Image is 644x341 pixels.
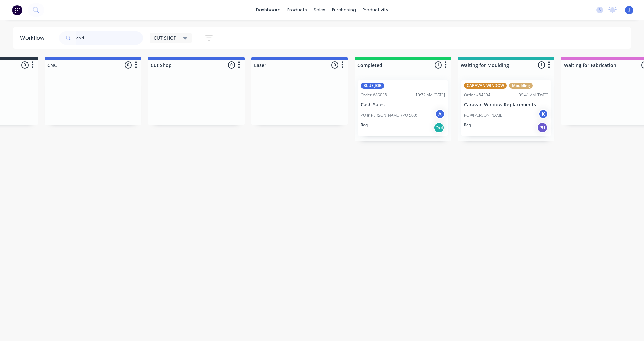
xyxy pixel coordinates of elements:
[20,34,48,42] div: Workflow
[464,122,472,128] p: Req.
[415,92,445,98] div: 10:32 AM [DATE]
[76,31,143,45] input: Search for orders...
[537,122,548,133] div: PU
[519,92,548,98] div: 09:41 AM [DATE]
[253,5,284,15] a: dashboard
[464,92,490,98] div: Order #84594
[154,34,176,41] span: CUT SHOP
[284,5,310,15] div: products
[359,5,392,15] div: productivity
[629,7,630,13] span: J
[329,5,359,15] div: purchasing
[464,102,548,108] p: Caravan Window Replacements
[509,83,533,89] div: Moulding
[538,109,548,119] div: K
[361,112,417,118] p: PO #[PERSON_NAME] (PO 503)
[435,109,445,119] div: A
[361,83,384,89] div: BLUE JOB
[461,80,551,136] div: CARAVAN WINDOWMouldingOrder #8459409:41 AM [DATE]Caravan Window ReplacementsPO #[PERSON_NAME]KReq.PU
[464,83,507,89] div: CARAVAN WINDOW
[434,122,444,133] div: Del
[361,102,445,108] p: Cash Sales
[310,5,329,15] div: sales
[361,92,387,98] div: Order #85058
[464,112,504,118] p: PO #[PERSON_NAME]
[361,122,369,128] p: Req.
[12,5,22,15] img: Factory
[358,80,448,136] div: BLUE JOBOrder #8505810:32 AM [DATE]Cash SalesPO #[PERSON_NAME] (PO 503)AReq.Del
